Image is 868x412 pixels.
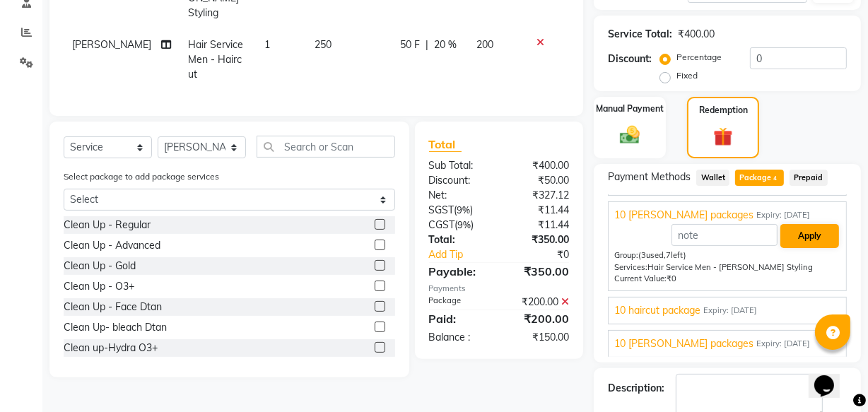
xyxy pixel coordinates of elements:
[608,170,691,184] span: Payment Methods
[667,273,676,283] span: ₹0
[64,320,167,335] div: Clean Up- bleach Dtan
[418,295,499,310] div: Package
[499,173,580,188] div: ₹50.00
[696,170,729,186] span: Wallet
[499,203,580,218] div: ₹11.44
[499,310,580,327] div: ₹200.00
[671,224,778,246] input: note
[400,37,420,52] span: 50 F
[756,209,810,221] span: Expiry: [DATE]
[735,170,784,186] span: Package
[499,188,580,203] div: ₹327.12
[614,208,753,223] span: 10 [PERSON_NAME] packages
[315,38,332,51] span: 250
[614,303,700,318] span: 10 haircut package
[499,330,580,345] div: ₹150.00
[418,263,499,280] div: Payable:
[499,295,580,310] div: ₹200.00
[780,224,839,248] button: Apply
[264,38,270,51] span: 1
[64,279,134,294] div: Clean Up - O3+
[64,300,162,314] div: Clean Up - Face Dtan
[790,170,828,186] span: Prepaid
[614,262,647,272] span: Services:
[638,250,646,260] span: (3
[614,124,646,147] img: _cash.svg
[429,283,570,295] div: Payments
[676,69,698,82] label: Fixed
[676,51,722,64] label: Percentage
[756,338,810,350] span: Expiry: [DATE]
[512,247,580,262] div: ₹0
[457,204,471,216] span: 9%
[434,37,457,52] span: 20 %
[64,218,151,233] div: Clean Up - Regular
[699,104,748,117] label: Redemption
[772,175,780,183] span: 4
[608,381,664,396] div: Description:
[418,330,499,345] div: Balance :
[429,218,455,231] span: CGST
[418,173,499,188] div: Discount:
[418,158,499,173] div: Sub Total:
[72,38,151,51] span: [PERSON_NAME]
[257,136,395,158] input: Search or Scan
[647,262,813,272] span: Hair Service Men - [PERSON_NAME] Styling
[608,52,652,66] div: Discount:
[418,247,512,262] a: Add Tip
[458,219,471,230] span: 9%
[809,355,854,398] iframe: chat widget
[418,233,499,247] div: Total:
[614,336,753,351] span: 10 [PERSON_NAME] packages
[418,218,499,233] div: ( )
[608,27,672,42] div: Service Total:
[189,38,244,81] span: Hair Service Men - Haircut
[429,137,462,152] span: Total
[64,341,158,355] div: Clean up-Hydra O3+
[499,233,580,247] div: ₹350.00
[708,125,738,148] img: _gift.svg
[418,310,499,327] div: Paid:
[499,218,580,233] div: ₹11.44
[64,238,160,253] div: Clean Up - Advanced
[666,250,671,260] span: 7
[418,188,499,203] div: Net:
[638,250,686,260] span: used, left)
[614,250,638,260] span: Group:
[64,259,136,273] div: Clean Up - Gold
[499,158,580,173] div: ₹400.00
[614,273,667,283] span: Current Value:
[703,305,757,317] span: Expiry: [DATE]
[64,170,219,183] label: Select package to add package services
[678,27,715,42] div: ₹400.00
[477,38,494,51] span: 200
[418,203,499,218] div: ( )
[429,204,454,216] span: SGST
[596,102,664,115] label: Manual Payment
[426,37,428,52] span: |
[499,263,580,280] div: ₹350.00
